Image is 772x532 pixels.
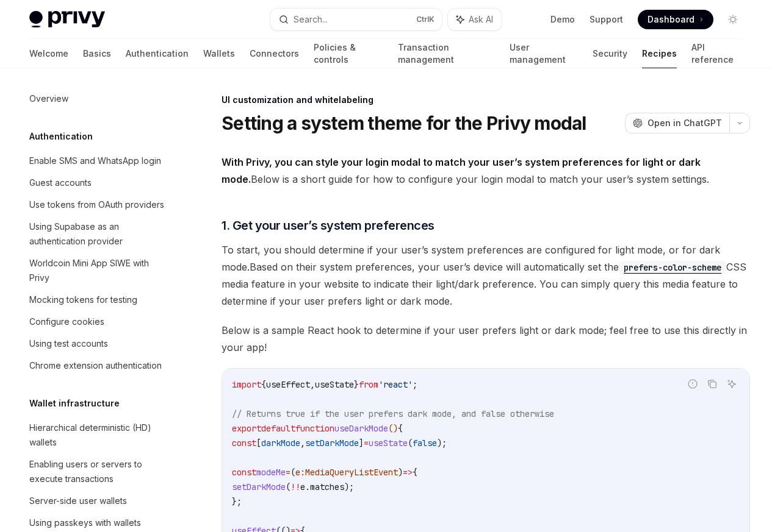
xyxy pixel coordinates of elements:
[413,438,437,449] span: false
[294,12,328,27] div: Search...
[29,197,164,212] div: Use tokens from OAuth providers
[29,516,141,530] div: Using passkeys with wallets
[20,88,176,110] a: Overview
[290,467,295,478] span: (
[222,156,701,185] strong: With Privy, you can style your login modal to match your user’s system preferences for light or d...
[232,423,261,434] span: export
[20,194,176,216] a: Use tokens from OAuth providers
[359,379,378,390] span: from
[300,438,305,449] span: ,
[222,241,750,310] span: To start, you should determine if your user’s system preferences are configured for light mode, o...
[20,355,176,377] a: Chrome extension authentication
[20,252,176,289] a: Worldcoin Mini App SIWE with Privy
[398,467,403,478] span: )
[305,481,310,492] span: .
[590,13,623,26] a: Support
[344,481,354,492] span: );
[314,39,383,68] a: Policies & controls
[256,467,286,478] span: modeMe
[704,376,720,392] button: Copy the contents from the code block
[685,376,701,392] button: Report incorrect code
[29,358,162,373] div: Chrome extension authentication
[29,457,168,486] div: Enabling users or servers to execute transactions
[648,117,722,129] span: Open in ChatGPT
[619,261,726,273] a: prefers-color-scheme
[359,438,364,449] span: ]
[398,39,494,68] a: Transaction management
[286,481,290,492] span: (
[20,490,176,512] a: Server-side user wallets
[20,311,176,333] a: Configure cookies
[29,154,161,168] div: Enable SMS and WhatsApp login
[310,481,344,492] span: matches
[266,379,310,390] span: useEffect
[222,217,435,234] span: 1. Get your user’s system preferences
[300,481,305,492] span: e
[398,423,403,434] span: {
[388,423,398,434] span: ()
[126,39,189,68] a: Authentication
[232,481,286,492] span: setDarkMode
[593,39,627,68] a: Security
[29,293,137,307] div: Mocking tokens for testing
[295,467,300,478] span: e
[648,13,694,26] span: Dashboard
[261,379,266,390] span: {
[232,467,256,478] span: const
[29,176,92,190] div: Guest accounts
[20,333,176,355] a: Using test accounts
[305,438,359,449] span: setDarkMode
[20,172,176,194] a: Guest accounts
[256,438,261,449] span: [
[378,379,413,390] span: 'react'
[416,15,435,24] span: Ctrl K
[222,94,750,106] div: UI customization and whitelabeling
[29,420,168,450] div: Hierarchical deterministic (HD) wallets
[403,467,413,478] span: =>
[364,438,369,449] span: =
[261,438,300,449] span: darkMode
[354,379,359,390] span: }
[300,467,305,478] span: :
[437,438,447,449] span: );
[20,289,176,311] a: Mocking tokens for testing
[369,438,408,449] span: useState
[222,322,750,356] span: Below is a sample React hook to determine if your user prefers light or dark mode; feel free to u...
[448,9,502,30] button: Ask AI
[29,336,108,351] div: Using test accounts
[29,314,104,329] div: Configure cookies
[290,481,300,492] span: !!
[203,39,235,68] a: Wallets
[232,496,242,507] span: };
[20,417,176,453] a: Hierarchical deterministic (HD) wallets
[638,10,713,29] a: Dashboard
[83,39,111,68] a: Basics
[250,39,299,68] a: Connectors
[469,13,493,26] span: Ask AI
[29,494,127,508] div: Server-side user wallets
[413,467,417,478] span: {
[305,467,398,478] span: MediaQueryListEvent
[20,150,176,172] a: Enable SMS and WhatsApp login
[286,467,290,478] span: =
[29,219,168,249] div: Using Supabase as an authentication provider
[619,261,726,274] code: prefers-color-scheme
[270,9,442,30] button: Search...CtrlK
[29,11,105,28] img: light logo
[222,112,586,134] h1: Setting a system theme for the Privy modal
[29,91,68,106] div: Overview
[723,10,743,29] button: Toggle dark mode
[691,39,743,68] a: API reference
[29,256,168,285] div: Worldcoin Mini App SIWE with Privy
[408,438,413,449] span: (
[20,453,176,490] a: Enabling users or servers to execute transactions
[29,39,68,68] a: Welcome
[550,13,575,26] a: Demo
[20,216,176,252] a: Using Supabase as an authentication provider
[724,376,740,392] button: Ask AI
[295,423,334,434] span: function
[29,129,93,144] h5: Authentication
[315,379,354,390] span: useState
[232,438,256,449] span: const
[222,154,750,188] span: Below is a short guide for how to configure your login modal to match your user’s system settings.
